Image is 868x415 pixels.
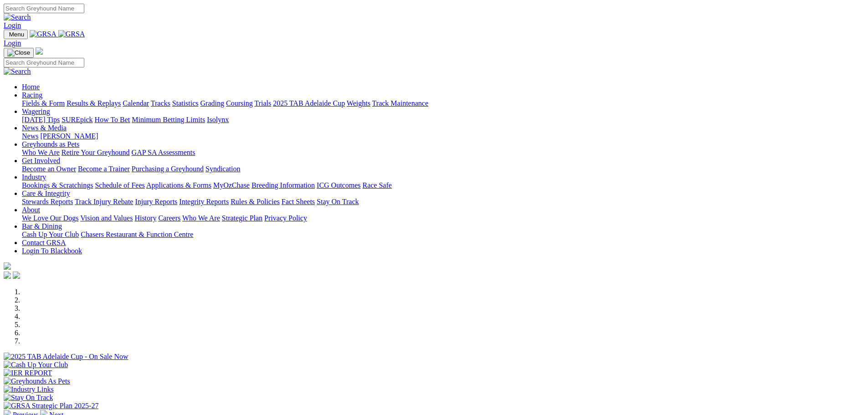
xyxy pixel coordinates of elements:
span: Menu [9,31,24,38]
a: Statistics [172,99,199,107]
a: Wagering [22,108,50,115]
a: Calendar [123,99,149,107]
div: Get Involved [22,165,864,173]
a: Contact GRSA [22,239,66,246]
a: Vision and Values [80,214,133,222]
a: Bar & Dining [22,222,62,230]
a: Rules & Policies [231,198,280,205]
div: Bar & Dining [22,231,864,239]
img: GRSA Strategic Plan 2025-27 [4,402,98,410]
a: Race Safe [362,181,391,189]
a: Login [4,21,21,29]
a: SUREpick [62,116,92,123]
a: We Love Our Dogs [22,214,78,222]
a: Greyhounds as Pets [22,140,79,148]
div: Care & Integrity [22,198,864,206]
a: Track Injury Rebate [75,198,133,205]
a: News [22,132,38,140]
a: Get Involved [22,157,60,164]
a: 2025 TAB Adelaide Cup [273,99,345,107]
img: GRSA [30,30,56,38]
a: History [134,214,156,222]
a: Integrity Reports [179,198,229,205]
img: Search [4,13,31,21]
img: Stay On Track [4,394,53,402]
a: Home [22,83,40,91]
a: Applications & Forms [146,181,211,189]
a: Coursing [226,99,253,107]
a: Cash Up Your Club [22,231,79,238]
a: How To Bet [95,116,130,123]
a: ICG Outcomes [317,181,360,189]
a: Chasers Restaurant & Function Centre [81,231,193,238]
a: Become a Trainer [78,165,130,173]
a: Care & Integrity [22,190,70,197]
a: About [22,206,40,214]
a: Schedule of Fees [95,181,144,189]
img: Greyhounds As Pets [4,377,70,385]
a: [DATE] Tips [22,116,60,123]
a: Who We Are [182,214,220,222]
a: Tracks [151,99,170,107]
img: GRSA [58,30,85,38]
img: logo-grsa-white.png [36,47,43,55]
div: News & Media [22,132,864,140]
a: Purchasing a Greyhound [132,165,204,173]
img: twitter.svg [13,272,20,279]
img: Search [4,67,31,76]
div: Wagering [22,116,864,124]
img: Industry Links [4,385,54,394]
a: Isolynx [207,116,229,123]
div: Industry [22,181,864,190]
button: Toggle navigation [4,30,28,39]
a: [PERSON_NAME] [40,132,98,140]
img: facebook.svg [4,272,11,279]
a: Track Maintenance [372,99,428,107]
a: Privacy Policy [264,214,307,222]
a: GAP SA Assessments [132,149,195,156]
a: Careers [158,214,180,222]
button: Toggle navigation [4,48,34,58]
img: logo-grsa-white.png [4,262,11,270]
a: Racing [22,91,42,99]
a: Become an Owner [22,165,76,173]
a: Fact Sheets [282,198,315,205]
a: Breeding Information [252,181,315,189]
a: Syndication [205,165,240,173]
a: Stewards Reports [22,198,73,205]
a: Injury Reports [135,198,177,205]
a: Industry [22,173,46,181]
a: Trials [254,99,271,107]
img: 2025 TAB Adelaide Cup - On Sale Now [4,353,128,361]
a: Bookings & Scratchings [22,181,93,189]
a: Strategic Plan [222,214,262,222]
a: Login [4,39,21,47]
a: Weights [347,99,370,107]
a: Retire Your Greyhound [62,149,130,156]
img: IER REPORT [4,369,52,377]
div: Greyhounds as Pets [22,149,864,157]
input: Search [4,4,84,13]
div: Racing [22,99,864,108]
a: Minimum Betting Limits [132,116,205,123]
a: MyOzChase [213,181,250,189]
img: Close [7,49,30,56]
a: Login To Blackbook [22,247,82,255]
a: Fields & Form [22,99,65,107]
div: About [22,214,864,222]
img: Cash Up Your Club [4,361,68,369]
input: Search [4,58,84,67]
a: News & Media [22,124,67,132]
a: Stay On Track [317,198,359,205]
a: Who We Are [22,149,60,156]
a: Results & Replays [67,99,121,107]
a: Grading [200,99,224,107]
